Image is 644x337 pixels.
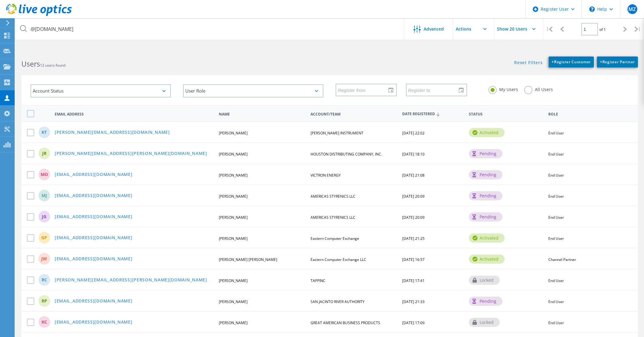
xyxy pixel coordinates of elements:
[402,194,425,199] span: [DATE] 20:09
[31,84,171,97] div: Account Status
[469,170,502,179] div: pending
[219,173,248,178] span: [PERSON_NAME]
[600,59,602,64] b: +
[469,318,500,327] div: locked
[402,130,425,136] span: [DATE] 22:02
[311,215,355,220] span: AMERICAS STYRENICS LLC
[219,194,248,199] span: [PERSON_NAME]
[469,112,543,116] span: Status
[402,257,425,262] span: [DATE] 16:57
[311,173,341,178] span: VICTRON ENERGY
[55,214,133,220] a: [EMAIL_ADDRESS][DOMAIN_NAME]
[55,257,133,262] a: [EMAIL_ADDRESS][DOMAIN_NAME]
[589,6,595,12] svg: \n
[41,172,48,177] span: MO
[469,149,502,158] div: pending
[219,320,248,325] span: [PERSON_NAME]
[219,236,248,241] span: [PERSON_NAME]
[311,152,382,157] span: HOUSTON DISTRIBUTING COMPANY, INC.
[548,152,564,157] span: End User
[15,18,404,40] input: Search users by name, email, company, etc.
[599,27,606,32] span: of 1
[41,236,47,240] span: GP
[402,278,425,283] span: [DATE] 17:41
[183,84,323,97] div: User Role
[469,191,502,200] div: pending
[42,193,47,198] span: MJ
[21,59,40,69] b: Users
[552,59,554,64] b: +
[548,299,564,304] span: End User
[42,320,47,324] span: KC
[219,257,277,262] span: [PERSON_NAME] [PERSON_NAME]
[55,299,133,304] a: [EMAIL_ADDRESS][DOMAIN_NAME]
[514,60,543,66] a: Reset Filters
[548,194,564,199] span: End User
[42,214,46,219] span: JG
[55,130,170,135] a: [PERSON_NAME][EMAIL_ADDRESS][DOMAIN_NAME]
[469,297,502,306] div: pending
[628,7,636,12] span: MZ
[548,112,628,116] span: Role
[548,130,564,136] span: End User
[548,278,564,283] span: End User
[469,128,505,137] div: activated
[311,257,366,262] span: Eastern Computer Exchange LLC
[311,236,359,241] span: Eastern Computer Exchange
[40,63,65,68] span: 12 users found
[55,112,214,116] span: Email Address
[548,320,564,325] span: End User
[407,84,462,96] input: Register to
[42,151,46,156] span: JR
[219,130,248,136] span: [PERSON_NAME]
[402,320,425,325] span: [DATE] 17:09
[219,299,248,304] span: [PERSON_NAME]
[402,152,425,157] span: [DATE] 18:10
[469,212,502,222] div: pending
[548,257,576,262] span: Channel Partner
[402,299,425,304] span: [DATE] 21:33
[55,236,133,241] a: [EMAIL_ADDRESS][DOMAIN_NAME]
[219,112,305,116] span: Name
[55,278,207,283] a: [PERSON_NAME][EMAIL_ADDRESS][PERSON_NAME][DOMAIN_NAME]
[41,257,47,261] span: JW
[469,233,505,243] div: activated
[402,112,464,116] span: Date Registered
[42,299,47,303] span: RP
[219,278,248,283] span: [PERSON_NAME]
[311,320,380,325] span: GREAT AMERICAN BUSINESS PRODUCTS
[42,130,47,134] span: KT
[6,13,72,17] a: Live Optics Dashboard
[311,112,397,116] span: Account/Team
[469,276,500,285] div: locked
[402,236,425,241] span: [DATE] 21:25
[402,215,425,220] span: [DATE] 20:09
[548,236,564,241] span: End User
[55,151,207,156] a: [PERSON_NAME][EMAIL_ADDRESS][PERSON_NAME][DOMAIN_NAME]
[311,130,363,136] span: [PERSON_NAME] INSTRUMENT
[311,299,365,304] span: SAN JACINTO RIVER AUTHORITY
[424,27,444,31] span: Advanced
[548,215,564,220] span: End User
[55,172,133,178] a: [EMAIL_ADDRESS][DOMAIN_NAME]
[631,18,644,40] div: |
[524,86,553,92] label: All Users
[336,84,392,96] input: Register from
[55,320,133,325] a: [EMAIL_ADDRESS][DOMAIN_NAME]
[548,173,564,178] span: End User
[488,86,518,92] label: My Users
[219,152,248,157] span: [PERSON_NAME]
[219,215,248,220] span: [PERSON_NAME]
[402,173,425,178] span: [DATE] 21:08
[311,194,355,199] span: AMERICAS STYRENICS LLC
[42,278,47,282] span: RC
[543,18,556,40] div: |
[55,193,133,199] a: [EMAIL_ADDRESS][DOMAIN_NAME]
[469,255,505,264] div: activated
[549,57,594,68] a: +Register Customer
[552,59,591,64] span: Register Customer
[597,57,638,68] a: +Register Partner
[600,59,635,64] span: Register Partner
[311,278,326,283] span: TAPPINC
